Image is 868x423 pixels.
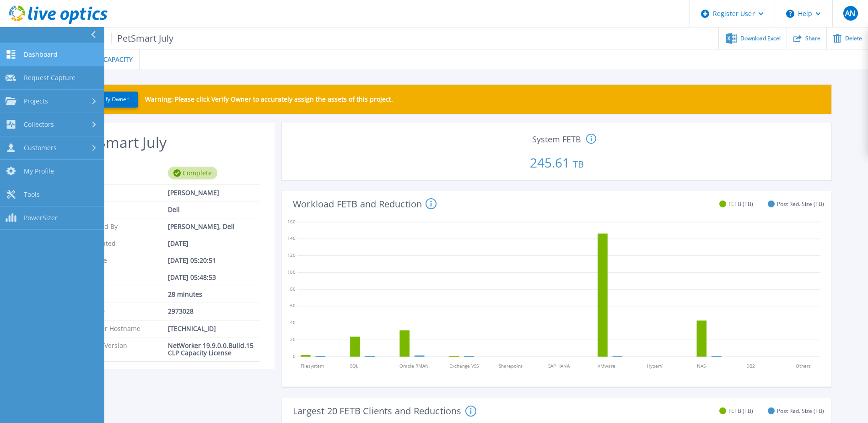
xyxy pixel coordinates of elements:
p: Date Created [75,240,168,247]
span: My Profile [24,167,54,175]
tspan: HyperV [647,363,663,369]
p: Requested By [75,223,168,230]
span: AN [845,10,855,17]
div: 2973028 [168,308,260,315]
tspan: VMware [598,363,615,369]
tspan: Filesystem [301,363,324,369]
p: Owner [75,189,168,196]
span: Dashboard [24,50,58,59]
div: Dell [168,206,260,213]
button: Verify Owner [86,92,138,108]
tspan: Others [796,363,811,369]
tspan: Exchange VSS [449,363,479,369]
h4: Workload FETB and Reduction [293,198,437,209]
span: Collectors [24,120,54,129]
div: Complete [168,167,217,179]
span: Projects [24,97,48,105]
span: Delete [845,36,862,41]
p: Networker Hostname [75,325,168,332]
p: Duration [75,291,168,298]
text: 120 [287,252,296,259]
span: PowerSizer [24,214,58,222]
span: Customers [24,144,57,152]
p: Project ID [75,308,168,315]
tspan: SQL [350,363,358,369]
text: 20 [290,336,296,342]
span: FETB (TB) [728,201,753,207]
span: Request Capture [24,74,75,82]
tspan: SAP HANA [548,363,570,369]
p: 245.61 [286,145,828,176]
div: 28 minutes [168,291,260,298]
tspan: Oracle RMAN [399,363,429,369]
span: PetSmart July [111,33,174,43]
tspan: Sharepoint [499,363,523,369]
div: [TECHNICAL_ID] [168,325,260,332]
text: 100 [287,269,296,275]
p: End Time [75,274,168,281]
div: [PERSON_NAME], Dell [168,223,260,230]
text: 40 [290,320,296,326]
text: 0 [293,353,296,359]
span: Capacity [103,56,133,63]
div: [DATE] [168,240,260,247]
span: Share [805,36,820,41]
p: Start Time [75,257,168,264]
p: NetWorker (API) [44,33,174,43]
tspan: DB2 [746,363,755,369]
span: Tools [24,190,40,199]
span: Post Red. Size (TB) [777,407,824,414]
span: Download Excel [740,36,781,41]
p: Software Version [75,342,168,357]
p: Account [75,206,168,213]
span: Post Red. Size (TB) [777,201,824,207]
span: System FETB [532,135,581,143]
span: TB [573,158,584,170]
div: [PERSON_NAME] [168,189,260,196]
p: Warning: Please click Verify Owner to accurately assign the assets of this project. [145,96,393,103]
text: 60 [290,303,296,309]
div: [DATE] 05:48:53 [168,274,260,281]
tspan: NAS [697,363,706,369]
div: NetWorker 19.9.0.0.Build.15 CLP Capacity License [168,342,260,357]
h2: PetSmart July [75,134,260,151]
p: Status [75,167,168,179]
text: 80 [290,286,296,292]
span: FETB (TB) [728,407,753,414]
div: [DATE] 05:20:51 [168,257,260,264]
text: 140 [287,235,296,242]
h4: Largest 20 FETB Clients and Reductions [293,406,476,417]
text: 160 [287,218,296,225]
